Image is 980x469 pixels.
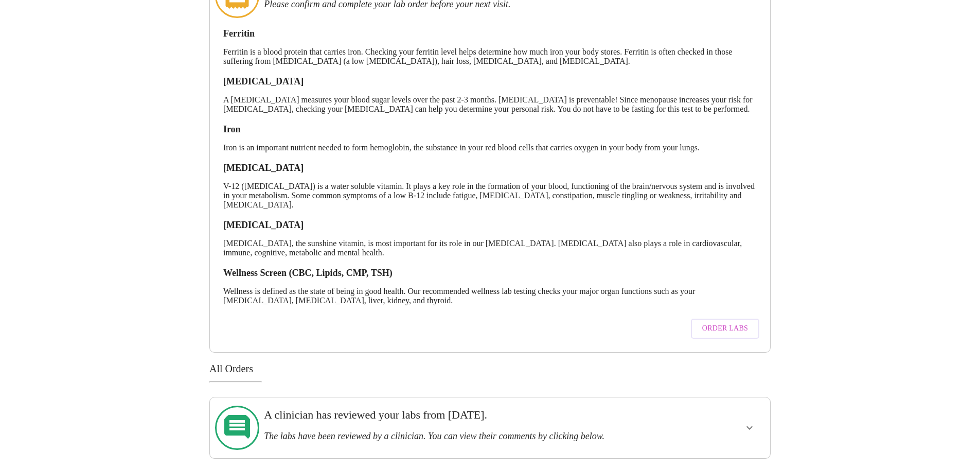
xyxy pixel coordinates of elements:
p: [MEDICAL_DATA], the sunshine vitamin, is most important for its role in our [MEDICAL_DATA]. [MEDI... [223,239,757,257]
button: show more [737,415,762,440]
a: Order Labs [688,314,762,344]
p: Wellness is defined as the state of being in good health. Our recommended wellness lab testing ch... [223,287,757,305]
button: Order Labs [691,319,759,339]
h3: All Orders [209,363,771,375]
p: Ferritin is a blood protein that carries iron. Checking your ferritin level helps determine how m... [223,47,757,66]
h3: Ferritin [223,28,757,39]
h3: [MEDICAL_DATA] [223,220,757,231]
p: V-12 ([MEDICAL_DATA]) is a water soluble vitamin. It plays a key role in the formation of your bl... [223,182,757,210]
p: Iron is an important nutrient needed to form hemoglobin, the substance in your red blood cells th... [223,143,757,152]
h3: Iron [223,124,757,135]
h3: A clinician has reviewed your labs from [DATE]. [264,408,662,422]
h3: The labs have been reviewed by a clinician. You can view their comments by clicking below. [264,431,662,442]
h3: [MEDICAL_DATA] [223,76,757,87]
h3: [MEDICAL_DATA] [223,163,757,173]
span: Order Labs [702,322,748,335]
h3: Wellness Screen (CBC, Lipids, CMP, TSH) [223,268,757,279]
p: A [MEDICAL_DATA] measures your blood sugar levels over the past 2-3 months. [MEDICAL_DATA] is pre... [223,95,757,114]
